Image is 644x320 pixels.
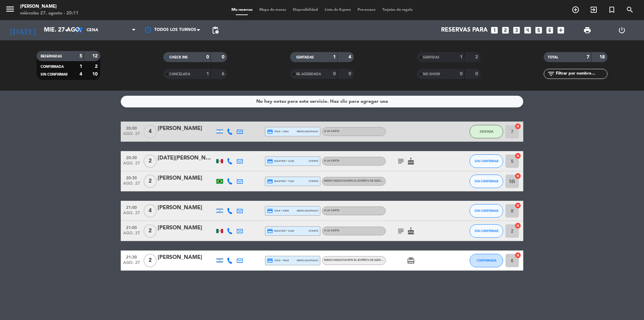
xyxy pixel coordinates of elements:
[256,98,388,105] div: No hay notas para este servicio. Haz clic para agregar una
[397,157,405,165] i: subject
[470,204,503,218] button: SIN CONFIRMAR
[309,179,318,183] span: stripe
[477,259,496,262] span: CONFIRMADA
[267,208,289,214] span: visa * 8455
[41,55,62,58] span: RESERVADAS
[206,72,209,76] strong: 1
[354,8,379,12] span: Pre-acceso
[309,159,318,163] span: stripe
[515,222,521,229] i: cancel
[608,6,616,14] i: turned_in_not
[599,55,606,59] strong: 18
[470,254,503,267] button: CONFIRMADA
[92,72,99,77] strong: 10
[618,26,626,34] i: power_settings_new
[144,154,157,168] span: 2
[79,64,82,69] strong: 1
[515,123,521,130] i: cancel
[79,72,82,77] strong: 4
[547,70,555,78] i: filter_list
[158,224,215,232] div: [PERSON_NAME]
[256,8,289,12] span: Mapa de mesas
[289,8,321,12] span: Disponibilidad
[123,174,140,181] span: 20:30
[470,224,503,238] button: SIN CONFIRMAR
[523,26,532,35] i: looks_4
[324,209,339,212] span: A la carta
[123,211,140,219] span: ago. 27
[211,26,219,34] span: pending_actions
[324,259,402,262] span: Menú degustación El espíritu de [GEOGRAPHIC_DATA]
[475,179,498,183] span: SIN CONFIRMAR
[470,175,503,188] button: SIN CONFIRMAR
[587,55,589,59] strong: 7
[267,129,289,135] span: visa * 2061
[144,204,157,218] span: 4
[324,229,339,232] span: A la carta
[297,129,318,134] span: mercadopago
[407,227,415,235] i: cake
[470,154,503,168] button: SIN CONFIRMAR
[297,209,318,213] span: mercadopago
[144,224,157,238] span: 2
[407,157,415,165] i: cake
[158,174,215,183] div: [PERSON_NAME]
[41,73,67,76] span: SIN CONFIRMAR
[501,26,510,35] i: looks_two
[123,161,140,169] span: ago. 27
[123,132,140,139] span: ago. 27
[423,56,439,59] span: SERVIDAS
[267,178,294,184] span: master * 7120
[144,125,157,138] span: 4
[144,175,157,188] span: 2
[92,54,99,58] strong: 12
[515,202,521,209] i: cancel
[296,73,321,76] span: RE AGENDADA
[475,72,479,76] strong: 0
[95,64,99,69] strong: 2
[123,203,140,211] span: 21:00
[222,55,226,59] strong: 0
[583,26,591,34] span: print
[397,227,405,235] i: subject
[556,26,565,35] i: add_box
[379,8,416,12] span: Tarjetas de regalo
[267,178,273,184] i: credit_card
[267,258,289,264] span: visa * 5818
[297,258,318,263] span: mercadopago
[475,209,498,213] span: SIN CONFIRMAR
[267,129,273,135] i: credit_card
[41,65,64,68] span: CONFIRMADA
[548,56,558,59] span: TOTAL
[267,208,273,214] i: credit_card
[590,6,598,14] i: exit_to_app
[512,26,521,35] i: looks_3
[333,72,336,76] strong: 0
[423,73,440,76] span: NO SHOW
[604,20,639,40] div: LOG OUT
[626,6,634,14] i: search
[169,56,188,59] span: CHECK INS
[475,159,498,163] span: SIN CONFIRMAR
[460,72,463,76] strong: 0
[158,124,215,133] div: [PERSON_NAME]
[267,158,294,164] span: master * 4138
[206,55,209,59] strong: 0
[228,8,256,12] span: Mis reservas
[333,55,336,59] strong: 1
[123,223,140,231] span: 21:00
[20,10,78,17] div: miércoles 27. agosto - 20:11
[572,6,580,14] i: add_circle_outline
[169,73,190,76] span: CANCELADA
[475,55,479,59] strong: 2
[324,130,339,133] span: A la carta
[20,3,78,10] div: [PERSON_NAME]
[5,23,41,38] i: [DATE]
[158,154,215,163] div: [DATE][PERSON_NAME]
[5,4,15,14] i: menu
[123,124,140,132] span: 20:00
[545,26,554,35] i: looks_6
[460,55,463,59] strong: 1
[123,231,140,239] span: ago. 27
[324,180,419,182] span: Menú degustación El espíritu de [GEOGRAPHIC_DATA]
